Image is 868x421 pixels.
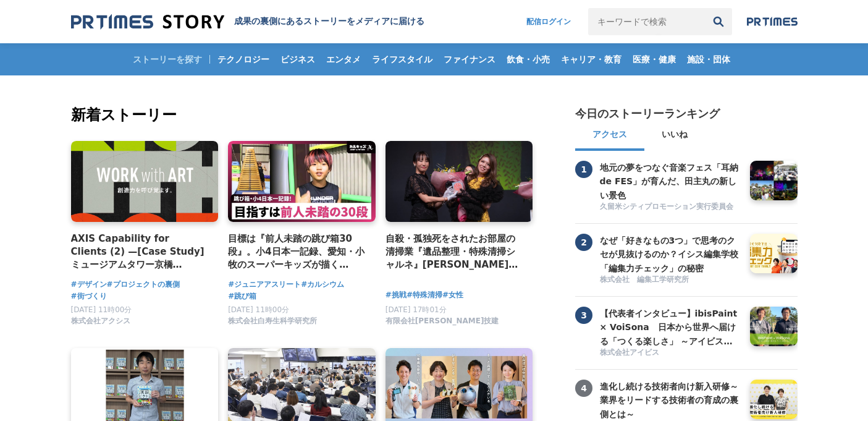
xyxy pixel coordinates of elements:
[600,274,741,286] a: 株式会社 編集工学研究所
[407,289,442,301] a: #特殊清掃
[276,54,320,65] span: ビジネス
[600,380,741,419] a: 進化し続ける技術者向け新入研修～業界をリードする技術者の育成の裏側とは～
[228,320,317,328] a: 株式会社白寿生科学研究所
[71,291,107,302] a: #街づくり
[682,43,735,75] a: 施設・団体
[502,54,555,65] span: 飲食・小売
[386,316,499,326] span: 有限会社[PERSON_NAME]技建
[71,320,130,328] a: 株式会社アクシス
[600,202,733,212] span: 久留米シティプロモーション実行委員会
[213,54,274,65] span: テクノロジー
[367,54,437,65] span: ライフスタイル
[600,161,741,200] a: 地元の夢をつなぐ音楽フェス「耳納 de FES」が育んだ、田主丸の新しい景色
[386,232,523,272] a: 自殺・孤独死をされたお部屋の清掃業『遺品整理・特殊清掃シャルネ』[PERSON_NAME]がBeauty [GEOGRAPHIC_DATA][PERSON_NAME][GEOGRAPHIC_DA...
[71,104,536,126] h2: 新着ストーリー
[600,307,741,348] h3: 【代表者インタビュー】ibisPaint × VoiSona 日本から世界へ届ける「つくる楽しさ」 ～アイビスがテクノスピーチと挑戦する、新しい創作文化の形成～
[71,232,209,272] a: AXIS Capability for Clients (2) —[Case Study] ミュージアムタワー京橋 「WORK with ART」
[107,279,180,291] a: #プロジェクトの裏側
[301,279,344,291] a: #カルシウム
[367,43,437,75] a: ライフスタイル
[600,234,741,273] a: なぜ「好きなもの3つ」で思考のクセが見抜けるのか？イシス編集学校「編集力チェック」の秘密
[556,43,626,75] a: キャリア・教育
[575,161,592,178] span: 1
[228,305,289,314] span: [DATE] 11時00分
[628,54,681,65] span: 医療・健康
[682,54,735,65] span: 施設・団体
[600,380,741,421] h3: 進化し続ける技術者向け新入研修～業界をリードする技術者の育成の裏側とは～
[514,8,583,35] a: 配信ログイン
[600,274,689,285] span: 株式会社 編集工学研究所
[213,43,274,75] a: テクノロジー
[600,347,659,358] span: 株式会社アイビス
[575,121,644,151] button: アクセス
[628,43,681,75] a: 医療・健康
[705,8,732,35] button: 検索
[234,16,424,27] h1: 成果の裏側にあるストーリーをメディアに届ける
[439,43,500,75] a: ファイナンス
[386,320,499,328] a: 有限会社[PERSON_NAME]技建
[386,305,447,314] span: [DATE] 17時01分
[575,234,592,251] span: 2
[556,54,626,65] span: キャリア・教育
[228,291,256,302] a: #跳び箱
[71,14,424,30] a: 成果の裏側にあるストーリーをメディアに届ける 成果の裏側にあるストーリーをメディアに届ける
[442,289,463,301] a: #女性
[71,316,130,326] span: 株式会社アクシス
[71,305,132,314] span: [DATE] 11時00分
[439,54,500,65] span: ファイナンス
[321,54,366,65] span: エンタメ
[575,106,720,121] h2: 今日のストーリーランキング
[575,307,592,324] span: 3
[386,289,407,301] a: #挑戦
[600,347,741,359] a: 株式会社アイビス
[588,8,705,35] input: キーワードで検索
[321,43,366,75] a: エンタメ
[747,17,798,27] img: prtimes
[228,279,301,291] a: #ジュニアアスリート
[228,232,366,272] a: 目標は『前人未踏の跳び箱30段』。小4日本一記録、愛知・小牧のスーパーキッズが描く[PERSON_NAME]とは？
[644,121,705,151] button: いいね
[600,234,741,275] h3: なぜ「好きなもの3つ」で思考のクセが見抜けるのか？イシス編集学校「編集力チェック」の秘密
[71,14,224,30] img: 成果の裏側にあるストーリーをメディアに届ける
[575,380,592,397] span: 4
[600,202,741,213] a: 久留米シティプロモーション実行委員会
[502,43,555,75] a: 飲食・小売
[71,279,107,291] a: #デザイン
[228,316,317,326] span: 株式会社白寿生科学研究所
[276,43,320,75] a: ビジネス
[600,307,741,346] a: 【代表者インタビュー】ibisPaint × VoiSona 日本から世界へ届ける「つくる楽しさ」 ～アイビスがテクノスピーチと挑戦する、新しい創作文化の形成～
[600,161,741,202] h3: 地元の夢をつなぐ音楽フェス「耳納 de FES」が育んだ、田主丸の新しい景色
